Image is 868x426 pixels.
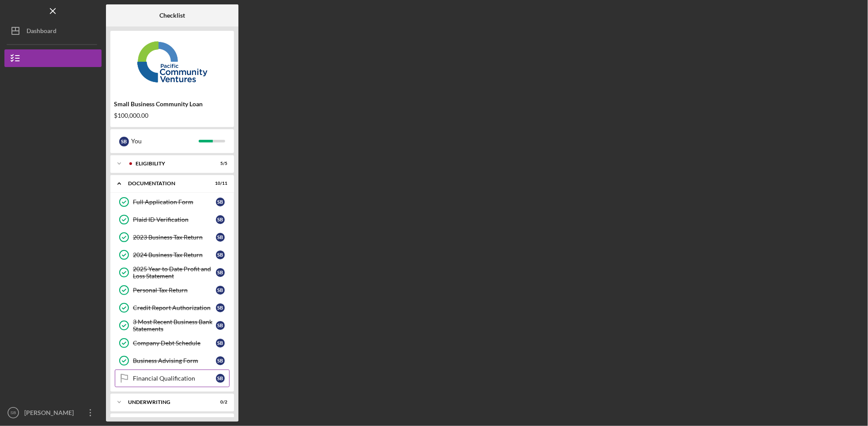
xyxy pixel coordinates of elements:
div: S B [216,268,225,277]
div: 10 / 11 [211,181,227,186]
div: S B [216,198,225,206]
div: S B [216,286,225,295]
div: Documentation [128,181,205,186]
b: Checklist [159,12,185,19]
div: Financial Qualification [133,375,216,382]
button: Dashboard [4,22,102,40]
a: Financial QualificationSB [115,370,230,387]
div: S B [216,233,225,242]
div: 2024 Business Tax Return [133,251,216,258]
div: $100,000.00 [114,112,230,119]
div: [PERSON_NAME] [22,404,79,424]
a: 2023 Business Tax ReturnSB [115,228,230,246]
a: Personal Tax ReturnSB [115,281,230,299]
div: S B [216,356,225,365]
a: Full Application FormSB [115,193,230,211]
div: Dashboard [26,22,57,42]
a: Plaid ID VerificationSB [115,211,230,228]
div: S B [216,215,225,224]
div: S B [216,303,225,312]
div: S B [119,137,129,146]
div: Business Advising Form [133,357,216,364]
div: Company Debt Schedule [133,340,216,347]
a: 2025 Year to Date Profit and Loss StatementSB [115,264,230,281]
div: 2023 Business Tax Return [133,234,216,241]
button: SB[PERSON_NAME] [4,404,102,422]
div: Plaid ID Verification [133,216,216,223]
div: S B [216,374,225,383]
div: S B [216,321,225,330]
div: 0 / 2 [211,400,227,405]
a: 3 Most Recent Business Bank StatementsSB [115,317,230,334]
a: 2024 Business Tax ReturnSB [115,246,230,264]
a: Business Advising FormSB [115,352,230,370]
div: Underwriting [128,400,205,405]
div: S B [216,250,225,259]
div: S B [216,339,225,348]
div: 3 Most Recent Business Bank Statements [133,318,216,333]
div: Full Application Form [133,198,216,206]
div: 2025 Year to Date Profit and Loss Statement [133,265,216,280]
div: Small Business Community Loan [114,101,230,108]
a: Company Debt ScheduleSB [115,334,230,352]
a: Credit Report AuthorizationSB [115,299,230,317]
div: You [131,134,199,149]
div: Credit Report Authorization [133,304,216,311]
div: 5 / 5 [211,161,227,166]
div: Eligibility [136,161,205,166]
img: Product logo [110,35,234,88]
div: Personal Tax Return [133,287,216,294]
text: SB [11,411,16,415]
